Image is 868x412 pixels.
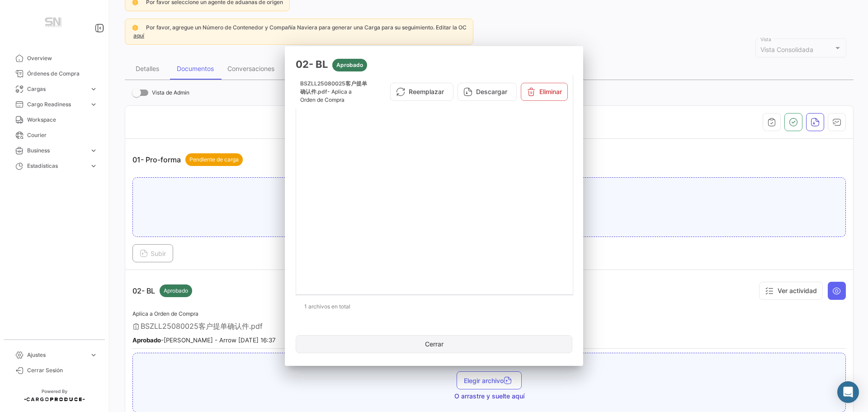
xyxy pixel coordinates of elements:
span: Cerrar Sesión [27,366,98,374]
div: Conversaciones [227,65,274,72]
p: 02- BL [132,284,192,297]
span: Workspace [27,116,98,124]
button: Ver actividad [759,282,823,300]
div: Abrir Intercom Messenger [837,381,859,403]
p: 01- Pro-forma [132,153,243,166]
small: - [PERSON_NAME] - Arrow [DATE] 16:37 [132,336,276,344]
span: expand_more [90,162,98,170]
div: 1 archivos en total [296,295,572,318]
span: Overview [27,54,98,62]
span: Órdenes de Compra [27,70,98,78]
span: Subir [140,250,166,257]
span: Cargo Readiness [27,100,86,109]
span: expand_more [90,100,98,109]
span: BSZLL25080025客户提单确认件.pdf [300,80,367,95]
a: aquí [132,32,146,39]
span: O arrastre y suelte aquí [454,392,524,401]
span: Vista de Admin [152,87,189,98]
span: Aprobado [336,61,363,69]
div: Detalles [136,65,159,72]
span: Ajustes [27,351,86,359]
span: Vista Consolidada [760,46,813,53]
span: Por favor, agregue un Número de Contenedor y Compañía Naviera para generar una Carga para su segu... [146,24,467,31]
span: Aprobado [164,287,188,295]
button: Reemplazar [390,83,453,101]
img: Manufactura+Logo.png [32,11,77,36]
button: Cerrar [296,335,572,353]
span: BSZLL25080025客户提单确认件.pdf [141,322,263,331]
span: expand_more [90,147,98,155]
span: Business [27,147,86,155]
span: expand_more [90,85,98,93]
h3: 02- BL [296,57,572,71]
span: Aplica a Orden de Compra [132,310,198,317]
span: Pendiente de carga [189,156,239,164]
span: Elegir archivo [464,377,514,384]
div: Documentos [177,65,214,72]
span: Estadísticas [27,162,86,170]
span: Cargas [27,85,86,93]
span: expand_more [90,351,98,359]
span: Courier [27,131,98,139]
button: Eliminar [521,83,568,101]
b: Aprobado [132,336,161,344]
button: Descargar [458,83,517,101]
